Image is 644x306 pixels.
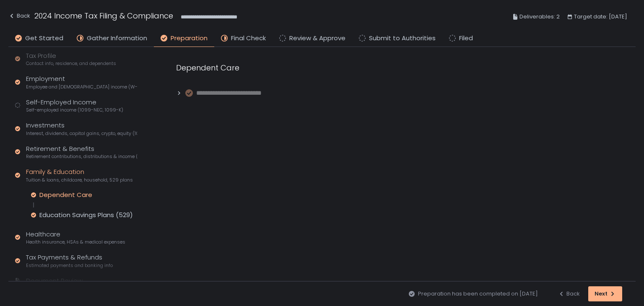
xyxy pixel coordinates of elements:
[459,34,473,43] span: Filed
[8,11,30,21] div: Back
[26,60,116,67] span: Contact info, residence, and dependents
[558,286,580,301] button: Back
[26,98,123,114] div: Self-Employed Income
[289,34,345,43] span: Review & Approve
[39,211,133,219] div: Education Savings Plans (529)
[418,290,538,298] span: Preparation has been completed on [DATE]
[519,12,560,22] span: Deliverables: 2
[26,262,113,269] span: Estimated payments and banking info
[171,34,208,43] span: Preparation
[34,10,173,21] h1: 2024 Income Tax Filing & Compliance
[26,51,116,67] div: Tax Profile
[26,84,137,90] span: Employee and [DEMOGRAPHIC_DATA] income (W-2s)
[26,153,137,160] span: Retirement contributions, distributions & income (1099-R, 5498)
[26,130,137,137] span: Interest, dividends, capital gains, crypto, equity (1099s, K-1s)
[558,290,580,298] div: Back
[574,12,627,22] span: Target date: [DATE]
[588,286,622,301] button: Next
[595,290,616,298] div: Next
[25,34,63,43] span: Get Started
[26,144,137,160] div: Retirement & Benefits
[26,253,113,269] div: Tax Payments & Refunds
[26,167,133,183] div: Family & Education
[26,239,125,245] span: Health insurance, HSAs & medical expenses
[26,276,83,286] div: Document Review
[231,34,266,43] span: Final Check
[26,107,123,113] span: Self-employed income (1099-NEC, 1099-K)
[39,191,92,199] div: Dependent Care
[26,230,125,246] div: Healthcare
[176,62,579,73] div: Dependent Care
[26,177,133,183] span: Tuition & loans, childcare, household, 529 plans
[369,34,436,43] span: Submit to Authorities
[8,10,30,24] button: Back
[26,121,137,137] div: Investments
[87,34,147,43] span: Gather Information
[26,74,137,90] div: Employment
